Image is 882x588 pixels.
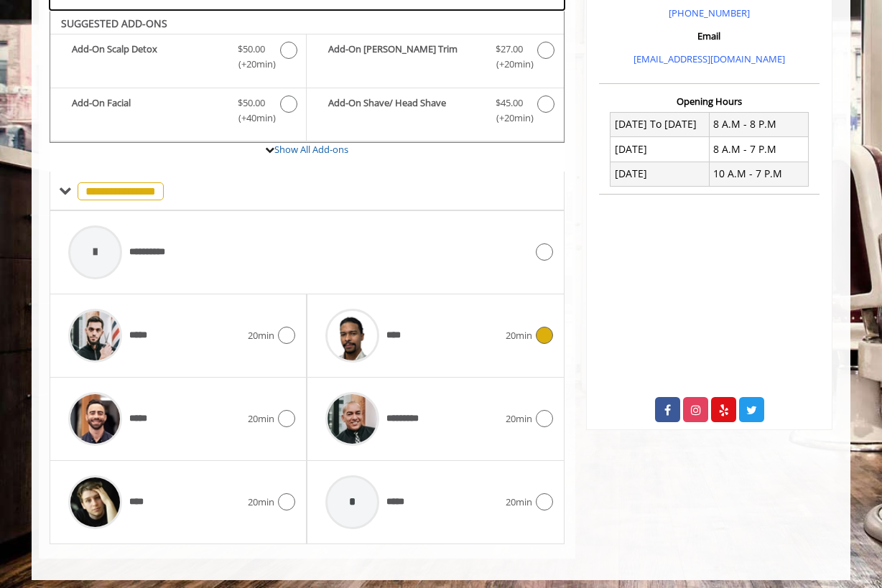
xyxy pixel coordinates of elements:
[506,411,532,426] span: 20min
[248,495,274,510] span: 20min
[603,31,816,41] h3: Email
[231,57,273,72] span: (+20min )
[314,95,556,129] label: Add-On Shave/ Head Shave
[506,495,532,510] span: 20min
[611,162,710,186] td: [DATE]
[61,17,167,30] b: SUGGESTED ADD-ONS
[248,328,274,343] span: 20min
[709,137,808,162] td: 8 A.M - 7 P.M
[314,42,556,75] label: Add-On Beard Trim
[238,95,265,111] span: $50.00
[274,143,348,156] a: Show All Add-ons
[709,162,808,186] td: 10 A.M - 7 P.M
[488,111,530,126] span: (+20min )
[599,96,820,106] h3: Opening Hours
[488,57,530,72] span: (+20min )
[57,95,299,129] label: Add-On Facial
[496,42,523,57] span: $27.00
[669,6,750,19] a: [PHONE_NUMBER]
[328,42,481,72] b: Add-On [PERSON_NAME] Trim
[611,137,710,162] td: [DATE]
[57,42,299,75] label: Add-On Scalp Detox
[709,112,808,136] td: 8 A.M - 8 P.M
[506,328,532,343] span: 20min
[50,10,565,144] div: Buzz Cut/Senior Cut Add-onS
[72,42,223,72] b: Add-On Scalp Detox
[496,95,523,111] span: $45.00
[238,42,265,57] span: $50.00
[231,111,273,126] span: (+40min )
[248,411,274,426] span: 20min
[633,52,785,65] a: [EMAIL_ADDRESS][DOMAIN_NAME]
[328,95,481,126] b: Add-On Shave/ Head Shave
[72,95,223,126] b: Add-On Facial
[611,112,710,136] td: [DATE] To [DATE]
